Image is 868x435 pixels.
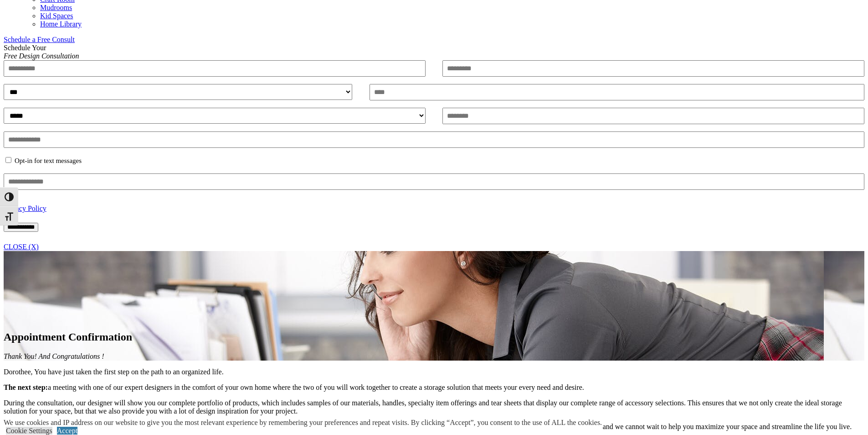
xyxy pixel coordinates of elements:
[4,368,224,376] span: Dorothee, You have just taken the first step on the path to an organized life.
[4,243,39,251] a: CLOSE (X)
[4,331,864,343] h1: Appointment Confirmation
[4,352,104,360] em: Thank You! And Congratulations !
[4,44,79,60] span: Schedule Your
[15,157,82,165] label: Opt-in for text messages
[4,52,79,60] em: Free Design Consultation
[40,20,82,28] a: Home Library
[6,427,52,435] a: Cookie Settings
[4,204,46,212] a: Privacy Policy
[4,36,75,43] a: Schedule a Free Consult (opens a dropdown menu)
[4,399,864,415] p: During the consultation, our designer will show you our complete portfolio of products, which inc...
[40,4,72,11] a: Mudrooms
[40,12,73,20] a: Kid Spaces
[4,383,48,391] strong: The next step:
[57,427,77,435] a: Accept
[4,383,864,392] p: a meeting with one of our expert designers in the comfort of your own home where the two of you w...
[4,419,602,427] div: We use cookies and IP address on our website to give you the most relevant experience by remember...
